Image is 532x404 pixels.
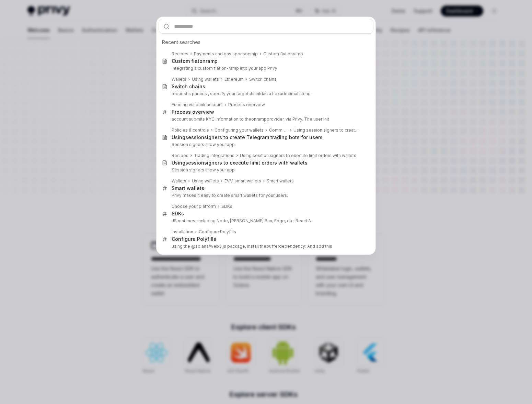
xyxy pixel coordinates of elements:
[172,127,209,133] div: Policies & controls
[267,178,294,184] div: Smart wallets
[172,153,188,158] div: Recipes
[192,77,219,82] div: Using wallets
[228,102,265,108] div: Process overview
[172,66,359,71] p: Integrating a custom fiat on-ramp into your app Privy
[172,77,186,82] div: Wallets
[172,193,359,198] p: Privy makes it easy to create smart wallets for your users.
[224,77,244,82] div: Ethereum
[172,109,214,115] div: Process overview
[251,116,267,122] b: onramp
[269,127,288,133] div: Common use cases
[172,102,223,108] div: Funding via bank account
[199,58,218,64] b: onramp
[172,160,308,166] div: Using signers to execute limit orders with wallets
[185,160,204,166] b: session
[172,185,201,191] b: Smart wallet
[194,51,258,57] div: Payments and gas sponsorship
[172,211,184,217] div: SDKs
[162,39,200,46] span: Recent searches
[172,167,359,173] p: Session signers allow your app
[265,218,272,223] b: Bun
[172,51,188,57] div: Recipes
[263,51,303,57] div: Custom fiat onramp
[172,178,186,184] div: Wallets
[172,229,193,235] div: Installation
[240,153,356,158] div: Using session signers to execute limit orders with wallets
[266,244,279,249] b: buffer
[172,116,359,122] p: account submits KYC information to the provider, via Privy. The user init
[172,83,205,90] div: Switch chains
[293,127,359,133] div: Using session signers to create Telegram trading bots for users
[248,91,263,96] b: chainId
[172,244,359,249] p: using the @solana/web3.js package, install the dependency: And add this
[194,153,234,158] div: Trading integrations
[224,178,261,184] div: EVM smart wallets
[215,127,264,133] div: Configuring your wallets
[221,204,232,209] div: SDKs
[199,229,236,235] div: Configure Polyfills
[172,58,218,64] div: Custom fiat
[172,185,204,191] div: s
[172,134,323,141] div: Using signers to create Telegram trading bots for users
[172,204,216,209] div: Choose your platform
[192,178,219,184] div: Using wallets
[172,236,216,242] div: Configure Polyfills
[185,134,204,140] b: session
[249,77,277,82] div: Switch chains
[172,91,359,97] p: request's params , specify your target as a hexadecimal string.
[172,218,359,224] p: JS runtimes, including Node, [PERSON_NAME], , Edge, etc. React A
[172,142,359,147] p: Session signers allow your app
